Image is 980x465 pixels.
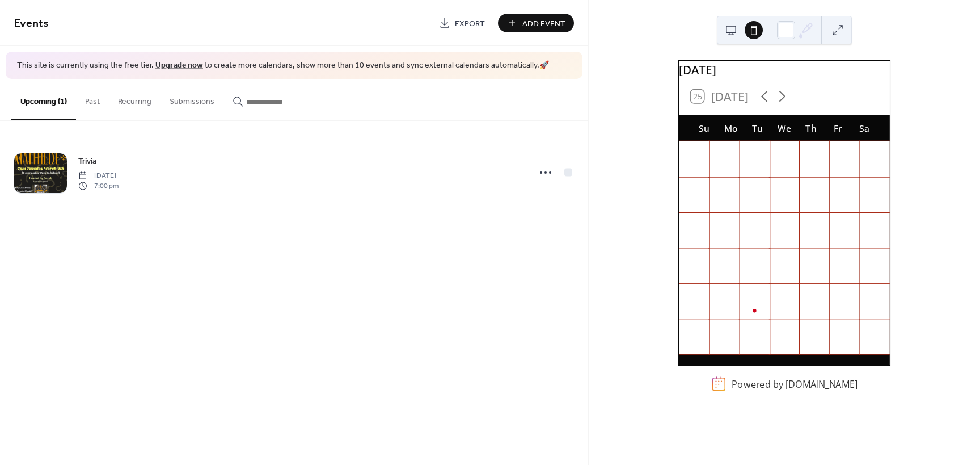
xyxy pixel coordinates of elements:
div: 1 [717,148,730,161]
div: Tu [744,115,771,141]
div: 24 [778,254,791,267]
div: 7 [687,183,700,196]
button: Recurring [109,79,160,119]
div: [DATE] [679,61,890,78]
div: 6 [868,148,881,161]
span: Events [14,12,49,35]
div: 6 [717,325,730,338]
button: Past [76,79,109,119]
div: 10 [778,183,791,196]
button: Submissions [160,79,223,119]
div: 23 [747,254,761,267]
div: 27 [868,254,881,267]
span: Export [455,18,485,30]
div: Sa [851,115,878,141]
div: 21 [687,254,700,267]
div: 20 [868,219,881,232]
div: 12 [838,183,851,196]
div: 11 [868,325,881,338]
div: 31 [687,148,700,161]
div: 15 [717,219,730,232]
div: 8 [778,325,791,338]
span: 7:00 pm [78,181,119,191]
div: 29 [717,290,730,303]
div: 14 [687,219,700,232]
div: Fr [825,115,851,141]
div: 8 [717,183,730,196]
span: [DATE] [78,170,119,181]
div: 28 [687,290,700,303]
div: 2 [808,290,821,303]
a: Trivia [78,154,96,167]
div: Su [691,115,717,141]
div: 3 [838,290,851,303]
div: 4 [808,148,821,161]
div: Powered by [732,378,857,390]
div: 4 [868,290,881,303]
div: 2 [747,148,761,161]
div: 16 [747,219,761,232]
button: Add Event [498,14,574,32]
div: 26 [838,254,851,267]
div: 30 [747,290,761,303]
div: 11 [808,183,821,196]
div: 19 [838,219,851,232]
div: 5 [838,148,851,161]
a: Upgrade now [155,58,203,73]
div: Mo [717,115,744,141]
div: 9 [808,325,821,338]
div: 9 [747,183,761,196]
div: 13 [868,183,881,196]
div: 18 [808,219,821,232]
div: 10 [838,325,851,338]
div: 7 [747,325,761,338]
button: Upcoming (1) [11,79,76,120]
div: We [771,115,797,141]
div: 22 [717,254,730,267]
a: [DOMAIN_NAME] [785,378,857,390]
div: 5 [687,325,700,338]
div: Th [797,115,824,141]
div: 25 [808,254,821,267]
div: 17 [778,219,791,232]
a: Export [430,14,493,32]
span: Trivia [78,155,96,167]
div: 3 [778,148,791,161]
div: 1 [778,290,791,303]
span: This site is currently using the free tier. to create more calendars, show more than 10 events an... [17,60,549,72]
span: Add Event [522,18,565,30]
